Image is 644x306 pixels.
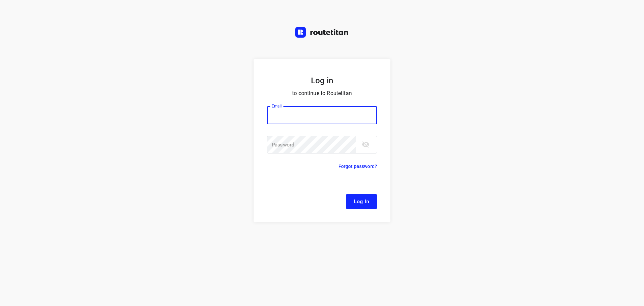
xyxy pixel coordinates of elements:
button: toggle password visibility [359,138,372,151]
button: Log In [346,194,377,209]
p: Forgot password? [338,162,377,170]
span: Log In [354,197,369,206]
h5: Log in [267,75,377,86]
img: Routetitan [295,27,349,38]
p: to continue to Routetitan [267,89,377,98]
